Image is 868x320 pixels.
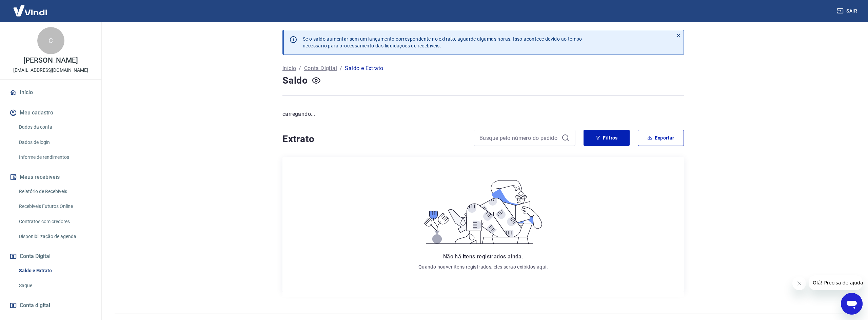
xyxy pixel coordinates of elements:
span: Conta digital [20,301,50,310]
a: Dados de login [16,135,93,149]
a: Disponibilização de agenda [16,230,93,243]
p: Saldo e Extrato [345,64,383,72]
button: Meu cadastro [8,105,93,120]
p: [PERSON_NAME] [23,57,78,64]
input: Busque pelo número do pedido [479,133,559,143]
h4: Saldo [282,74,308,87]
a: Recebíveis Futuros Online [16,199,93,213]
a: Início [8,85,93,100]
span: Não há itens registrados ainda. [443,253,523,260]
p: carregando... [282,110,684,118]
p: Quando houver itens registrados, eles serão exibidos aqui. [418,263,548,270]
a: Relatório de Recebíveis [16,185,93,198]
h4: Extrato [282,132,466,146]
img: Vindi [8,0,52,21]
a: Informe de rendimentos [16,150,93,164]
button: Filtros [584,130,630,146]
button: Sair [835,5,860,17]
a: Saldo e Extrato [16,264,93,278]
iframe: Botão para abrir a janela de mensagens [841,293,863,315]
a: Dados da conta [16,120,93,134]
p: / [299,64,301,72]
a: Conta digital [8,298,93,313]
button: Exportar [638,130,684,146]
a: Conta Digital [304,64,337,72]
p: [EMAIL_ADDRESS][DOMAIN_NAME] [13,67,88,74]
iframe: Fechar mensagem [792,277,806,290]
a: Contratos com credores [16,215,93,229]
p: Se o saldo aumentar sem um lançamento correspondente no extrato, aguarde algumas horas. Isso acon... [303,36,582,49]
a: Saque [16,279,93,293]
div: C [37,27,64,54]
a: Início [282,64,296,72]
p: / [340,64,342,72]
span: Olá! Precisa de ajuda? [4,5,57,10]
iframe: Mensagem da empresa [809,275,863,290]
button: Meus recebíveis [8,170,93,185]
button: Conta Digital [8,249,93,264]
